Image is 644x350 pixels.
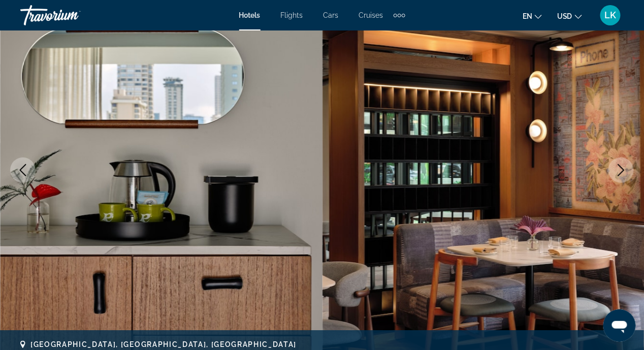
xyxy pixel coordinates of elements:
span: [GEOGRAPHIC_DATA], [GEOGRAPHIC_DATA], [GEOGRAPHIC_DATA] [30,340,297,348]
button: Change currency [557,9,582,23]
button: Previous image [10,157,36,183]
button: Change language [523,9,542,23]
a: Cars [324,11,339,19]
a: Flights [281,11,303,19]
span: USD [557,12,572,20]
span: en [523,12,532,20]
button: Next image [608,157,634,183]
a: Hotels [239,11,261,19]
span: LK [605,10,617,20]
iframe: Button to launch messaging window [603,309,636,342]
a: Cruises [359,11,383,19]
a: Travorium [20,2,122,28]
button: User Menu [597,5,624,26]
button: Extra navigation items [394,7,405,23]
